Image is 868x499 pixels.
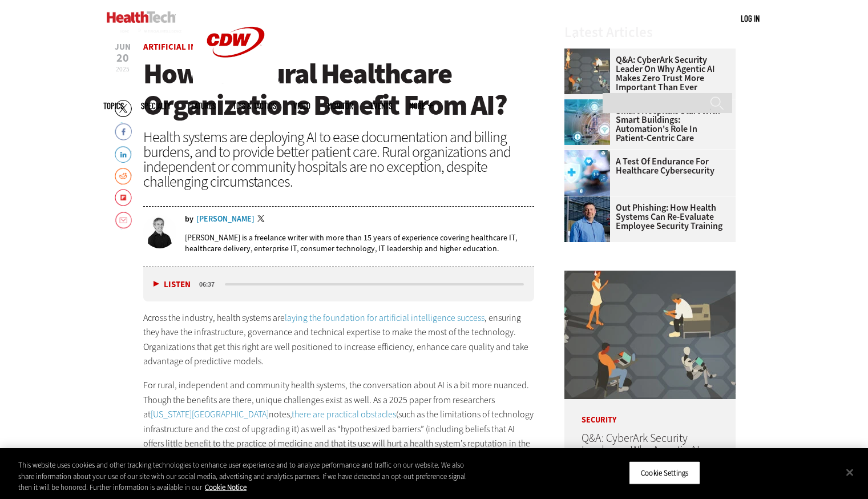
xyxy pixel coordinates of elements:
a: CDW [193,75,278,87]
span: by [185,215,193,223]
a: More information about your privacy [205,482,247,492]
div: duration [197,279,223,289]
a: Events [370,102,392,110]
p: Security [564,399,736,424]
span: Specialty [141,102,171,110]
a: MonITor [328,102,353,110]
a: laying the foundation for artificial intelligence success [285,312,485,324]
img: Scott Currie [564,196,610,242]
a: Tips & Tactics [233,102,276,110]
a: [PERSON_NAME] [196,215,255,223]
a: Features [188,102,216,110]
button: Listen [154,280,191,289]
a: A Test of Endurance for Healthcare Cybersecurity [564,157,729,175]
span: Topics [103,102,124,110]
button: Cookie Settings [629,461,700,485]
a: Video [293,102,310,110]
a: Twitter [257,215,268,224]
a: Q&A: CyberArk Security Leader on Why Agentic AI Makes Zero Trust More Important Than Ever [582,430,700,482]
div: User menu [741,13,760,25]
img: Group of humans and robots accessing a network [564,271,736,399]
a: Log in [741,13,760,23]
a: Scott Currie [564,196,616,206]
img: Brian Eastwood [143,215,176,248]
a: Healthcare cybersecurity [564,150,616,159]
img: Smart hospital [564,99,610,145]
div: Health systems are deploying AI to ease documentation and billing burdens, and to provide better ... [143,130,535,189]
button: Close [837,460,862,485]
p: [PERSON_NAME] is a freelance writer with more than 15 years of experience covering healthcare IT,... [185,232,535,254]
a: there are practical obstacles [292,408,396,420]
img: Home [107,11,176,23]
a: Smart hospital [564,99,616,108]
a: [US_STATE][GEOGRAPHIC_DATA] [151,408,269,420]
img: Healthcare cybersecurity [564,150,610,196]
p: Across the industry, health systems are , ensuring they have the infrastructure, governance and t... [143,311,535,369]
div: This website uses cookies and other tracking technologies to enhance user experience and to analy... [18,460,478,493]
div: media player [143,267,535,301]
a: Smart Hospitals Start With Smart Buildings: Automation's Role in Patient-Centric Care [564,106,729,143]
a: Out Phishing: How Health Systems Can Re-Evaluate Employee Security Training [564,203,729,231]
p: For rural, independent and community health systems, the conversation about AI is a bit more nuan... [143,378,535,466]
span: More [409,102,433,110]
